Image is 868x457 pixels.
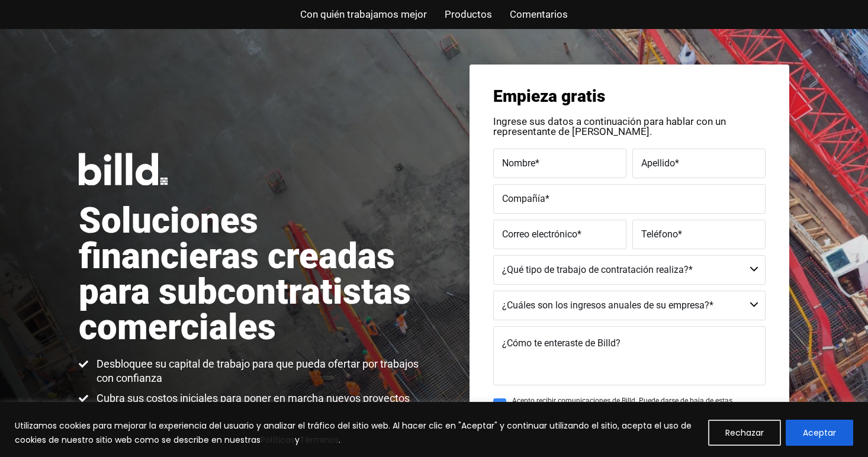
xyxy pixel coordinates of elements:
[261,434,295,446] a: Políticas
[94,357,434,385] span: Desbloquee su capital de trabajo para que pueda ofertar por trabajos con confianza
[641,228,678,239] span: Teléfono
[502,192,545,204] span: Compañía
[786,420,853,446] button: Aceptar
[510,6,568,23] a: Comentarios
[79,203,434,345] h1: Soluciones financieras creadas para subcontratistas comerciales
[502,157,535,168] span: Nombre
[445,6,492,23] a: Productos
[300,434,339,446] a: Términos
[641,157,675,168] span: Apellido
[15,419,699,447] p: Utilizamos cookies para mejorar la experiencia del usuario y analizar el tráfico del sitio web. A...
[502,228,577,239] span: Correo electrónico
[300,6,427,23] a: Con quién trabajamos mejor
[493,398,506,411] input: Acepto recibir comunicaciones de Billd. Puede darse de baja de estas comunicaciones en cualquier ...
[94,391,410,405] span: Cubra sus costos iniciales para poner en marcha nuevos proyectos
[512,397,766,414] span: Acepto recibir comunicaciones de Billd. Puede darse de baja de estas comunicaciones en cualquier ...
[708,420,781,446] button: Rechazar
[493,88,766,105] h3: Empieza gratis
[493,117,766,137] p: Ingrese sus datos a continuación para hablar con un representante de [PERSON_NAME].
[502,337,621,349] span: ¿Cómo te enteraste de Billd?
